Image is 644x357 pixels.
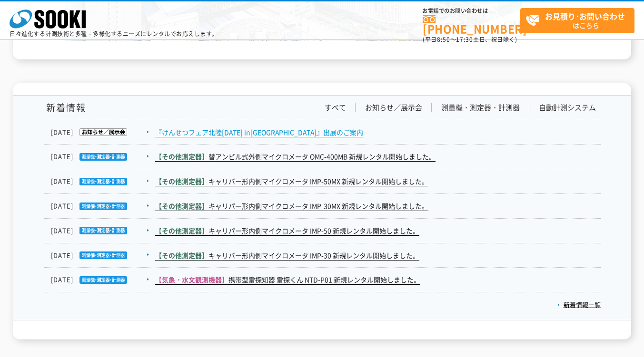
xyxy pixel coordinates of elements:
dt: [DATE] [51,201,154,211]
a: 新着情報一覧 [557,300,601,309]
dt: [DATE] [51,152,154,162]
a: 【その他測定器】キャリパー形内側マイクロメータ IMP-30MX 新規レンタル開始しました。 [155,201,428,211]
a: 【その他測定器】キャリパー形内側マイクロメータ IMP-50 新規レンタル開始しました。 [155,226,419,236]
strong: お見積り･お問い合わせ [545,10,625,22]
span: (平日 ～ 土日、祝日除く) [423,35,517,44]
span: お電話でのお問い合わせは [423,8,520,14]
a: すべて [325,103,346,113]
img: 測量機・測定器・計測器 [73,203,127,210]
dt: [DATE] [51,176,154,186]
span: 【その他測定器】 [155,201,208,211]
span: はこちら [525,9,634,32]
a: 自動計測システム [539,103,596,113]
span: 【気象・水文観測機器】 [155,275,228,284]
a: お見積り･お問い合わせはこちら [520,8,634,33]
a: 測量機・測定器・計測器 [441,103,520,113]
dt: [DATE] [51,275,154,285]
dt: [DATE] [51,127,154,137]
img: お知らせ／展示会 [73,128,127,136]
span: 【その他測定器】 [155,176,208,186]
span: 17:30 [456,35,473,44]
span: 【その他測定器】 [155,226,208,235]
a: 【気象・水文観測機器】携帯型雷探知器 雷探くん NTD-P01 新規レンタル開始しました。 [155,275,420,285]
img: 測量機・測定器・計測器 [73,276,127,284]
a: 『けんせつフェア北陸[DATE] in[GEOGRAPHIC_DATA]』出展のご案内 [155,127,363,137]
img: 測量機・測定器・計測器 [73,251,127,259]
span: 【その他測定器】 [155,152,208,161]
a: [PHONE_NUMBER] [423,15,520,34]
p: 日々進化する計測技術と多種・多様化するニーズにレンタルでお応えします。 [10,31,218,37]
img: 測量機・測定器・計測器 [73,178,127,185]
a: 【その他測定器】替アンビル式外側マイクロメータ OMC-400MB 新規レンタル開始しました。 [155,152,436,162]
a: 【その他測定器】キャリパー形内側マイクロメータ IMP-50MX 新規レンタル開始しました。 [155,176,428,186]
img: 測量機・測定器・計測器 [73,227,127,234]
span: 【その他測定器】 [155,251,208,260]
a: 【その他測定器】キャリパー形内側マイクロメータ IMP-30 新規レンタル開始しました。 [155,251,419,261]
img: 測量機・測定器・計測器 [73,153,127,161]
span: 8:50 [437,35,450,44]
dt: [DATE] [51,251,154,261]
a: お知らせ／展示会 [365,103,422,113]
dt: [DATE] [51,226,154,236]
h1: 新着情報 [44,103,86,113]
